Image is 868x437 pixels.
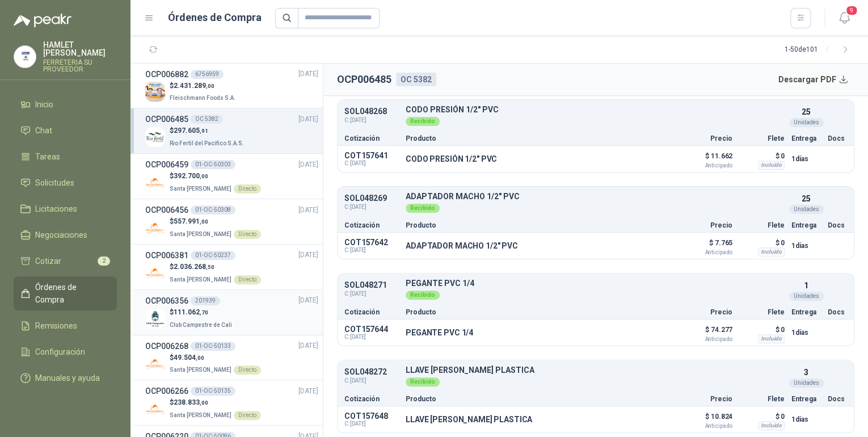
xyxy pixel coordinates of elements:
a: OCP00645901-OC-50303[DATE] Company Logo$392.700,00Santa [PERSON_NAME]Directo [145,158,318,194]
p: FERRETERIA SU PROVEEDOR [43,59,117,73]
span: 297.605 [174,127,208,135]
p: SOL048272 [344,368,399,376]
a: Tareas [14,146,117,167]
p: CODO PRESIÓN 1/2" PVC [406,154,497,163]
p: $ [170,171,261,182]
div: 01-OC-50303 [191,160,235,169]
p: CODO PRESIÓN 1/2" PVC [406,106,785,114]
p: $ [170,397,261,408]
div: Directo [234,230,261,239]
p: Producto [406,396,669,402]
p: Docs [828,222,847,229]
span: 557.991 [174,217,208,225]
div: Recibido [406,117,440,126]
span: Fleischmann Foods S.A. [170,95,235,101]
p: $ 0 [739,149,785,163]
p: Flete [739,222,785,229]
span: Inicio [35,98,53,111]
img: Company Logo [145,218,165,238]
a: Cotizar2 [14,250,117,272]
p: 1 días [791,239,821,253]
a: Chat [14,120,117,141]
span: 9 [845,5,858,16]
img: Company Logo [14,46,36,68]
p: Precio [676,135,732,142]
a: OCP00626801-OC-50133[DATE] Company Logo$49.504,00Santa [PERSON_NAME]Directo [145,340,318,376]
p: Precio [676,396,732,402]
p: Cotización [344,222,399,229]
p: Entrega [791,309,821,316]
div: OC 5382 [191,115,223,124]
img: Company Logo [145,309,165,329]
span: [DATE] [298,295,318,306]
p: Producto [406,222,669,229]
span: 2 [98,257,110,266]
div: OC 5382 [396,73,436,86]
img: Company Logo [145,82,165,102]
a: OCP00645601-OC-50308[DATE] Company Logo$557.991,00Santa [PERSON_NAME]Directo [145,204,318,239]
span: ,00 [206,83,214,89]
span: ,00 [200,400,208,406]
span: ,70 [200,309,208,316]
p: COT157648 [344,411,399,421]
a: Negociaciones [14,224,117,246]
div: 01-OC-50135 [191,386,235,396]
p: 1 días [791,152,821,166]
p: ADAPTADOR MACHO 1/2" PVC [406,192,785,201]
img: Company Logo [145,127,165,147]
p: SOL048268 [344,107,399,116]
div: 01-OC-50133 [191,342,235,351]
p: LLAVE [PERSON_NAME] PLASTICA [406,366,785,375]
div: 1 - 50 de 101 [785,41,854,59]
a: Inicio [14,94,117,115]
span: Tareas [35,150,60,163]
span: Rio Fertil del Pacífico S.A.S. [170,140,244,146]
div: Incluido [758,421,785,430]
img: Company Logo [145,263,165,283]
span: 392.700 [174,172,208,180]
p: PEGANTE PVC 1/4 [406,279,785,288]
p: Flete [739,309,785,316]
h3: OCP006356 [145,295,188,307]
span: Santa [PERSON_NAME] [170,276,231,283]
span: Negociaciones [35,229,87,241]
span: [DATE] [298,250,318,260]
p: Cotización [344,396,399,402]
p: $ 10.824 [676,410,732,429]
div: Directo [234,411,261,420]
p: SOL048269 [344,194,399,203]
span: Santa [PERSON_NAME] [170,186,231,192]
span: Remisiones [35,320,77,332]
p: Docs [828,396,847,402]
p: ADAPTADOR MACHO 1/2" PVC [406,241,518,250]
span: C: [DATE] [344,116,399,125]
h2: OCP006485 [337,72,391,87]
button: Descargar PDF [772,68,855,91]
p: COT157642 [344,238,399,247]
img: Company Logo [145,173,165,192]
span: ,00 [200,173,208,179]
p: Precio [676,309,732,316]
span: 49.504 [174,354,204,362]
span: 111.062 [174,308,208,316]
div: 01-OC-50237 [191,251,235,260]
h3: OCP006882 [145,68,188,81]
span: 2.036.268 [174,263,214,271]
div: 201939 [191,296,220,305]
h3: OCP006456 [145,204,188,216]
span: C: [DATE] [344,421,399,427]
p: 1 [804,279,808,292]
p: Cotización [344,309,399,316]
p: Entrega [791,135,821,142]
span: C: [DATE] [344,289,399,299]
a: Órdenes de Compra [14,276,117,310]
p: COT157641 [344,151,399,160]
p: Entrega [791,222,821,229]
h3: OCP006266 [145,385,188,397]
div: Unidades [789,118,824,127]
p: $ [170,262,261,272]
p: $ 0 [739,410,785,423]
span: [DATE] [298,386,318,397]
p: $ 11.662 [676,149,732,169]
span: Santa [PERSON_NAME] [170,412,231,418]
